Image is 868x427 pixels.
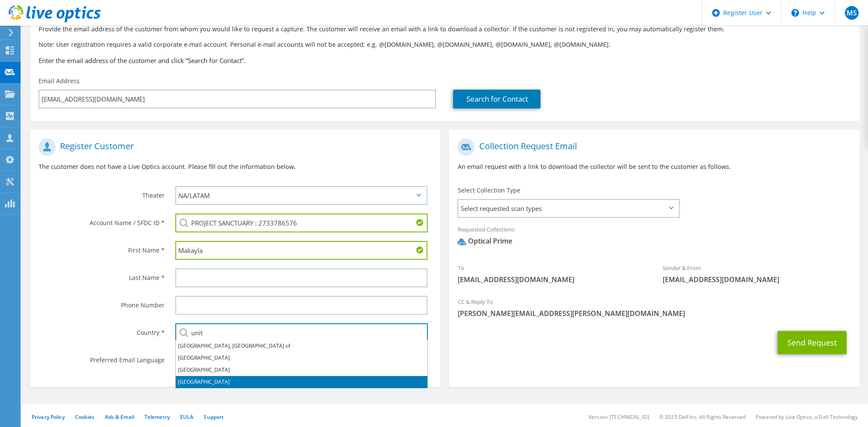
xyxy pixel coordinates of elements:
[457,275,646,284] span: [EMAIL_ADDRESS][DOMAIN_NAME]
[39,241,165,255] label: First Name *
[176,352,427,364] li: [GEOGRAPHIC_DATA]
[449,259,654,289] div: To
[39,40,851,49] p: Note: User registration requires a valid corporate e-mail account. Personal e-mail accounts will ...
[39,56,851,65] h3: Enter the email address of the customer and click “Search for Contact”.
[449,293,859,322] div: CC & Reply To
[39,213,165,227] label: Account Name / SFDC ID *
[457,236,512,246] div: Optical Prime
[39,186,165,200] label: Theater
[39,351,165,364] label: Preferred Email Language
[791,9,799,17] svg: \n
[39,24,851,34] p: Provide the email address of the customer from whom you would like to request a capture. The cust...
[457,138,846,156] h1: Collection Request Email
[39,323,165,337] label: Country *
[845,6,859,20] span: MS
[453,90,541,108] a: Search for Contact
[39,268,165,282] label: Last Name *
[39,77,80,85] label: Email Address
[457,309,850,318] span: [PERSON_NAME][EMAIL_ADDRESS][PERSON_NAME][DOMAIN_NAME]
[176,376,427,388] li: [GEOGRAPHIC_DATA]
[659,413,745,421] li: © 2025 Dell Inc. All Rights Reserved
[144,413,170,421] a: Telemetry
[589,413,649,421] li: Version: [TECHNICAL_ID]
[39,162,432,171] p: The customer does not have a Live Optics account. Please fill out the information below.
[75,413,95,421] a: Cookies
[180,413,193,421] a: EULA
[39,296,165,310] label: Phone Number
[176,364,427,376] li: [GEOGRAPHIC_DATA]
[176,340,427,352] li: [GEOGRAPHIC_DATA], [GEOGRAPHIC_DATA] of
[449,220,859,255] div: Requested Collections
[457,186,520,195] label: Select Collection Type
[105,413,134,421] a: Ads & Email
[458,200,678,217] span: Select requested scan types
[39,138,427,156] h1: Register Customer
[756,413,858,421] li: Powered by Live Optics, a Dell Technology
[32,413,65,421] a: Privacy Policy
[654,259,859,289] div: Sender & From
[204,413,224,421] a: Support
[457,162,850,171] p: An email request with a link to download the collector will be sent to the customer as follows.
[778,331,847,354] button: Send Request
[663,275,851,284] span: [EMAIL_ADDRESS][DOMAIN_NAME]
